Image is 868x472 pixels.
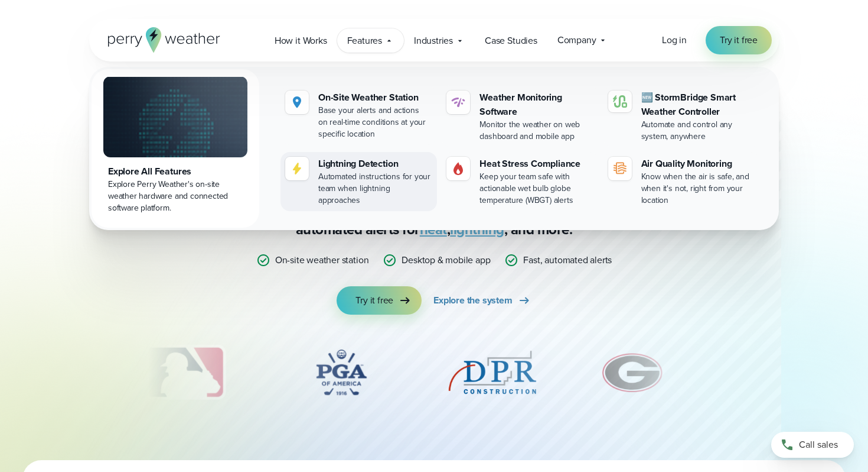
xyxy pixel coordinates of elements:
[290,161,304,176] img: lightning-icon.svg
[451,95,465,109] img: software-icon.svg
[662,33,687,47] a: Log in
[479,119,593,143] div: Monitor the weather on web dashboard and mobile app
[347,34,382,48] span: Features
[318,171,432,206] div: Automated instructions for your team when lightning approaches
[479,171,593,206] div: Keep your team safe with actionable wet bulb globe temperature (WBGT) alerts
[275,34,327,48] span: How it Works
[641,171,755,206] div: Know when the air is safe, and when it's not, right from your location
[445,343,540,402] div: 5 of 12
[479,157,593,171] div: Heat Stress Compliance
[280,86,437,145] a: On-Site Weather Station Base your alerts and actions on real-time conditions at your specific loc...
[485,34,537,48] span: Case Studies
[108,164,243,179] div: Explore All Features
[92,69,259,228] a: Explore All Features Explore Perry Weather's on-site weather hardware and connected software plat...
[290,95,304,109] img: Location.svg
[442,152,598,211] a: Heat Stress Compliance Keep your team safe with actionable wet bulb globe temperature (WBGT) alerts
[294,343,389,402] img: PGA.svg
[275,253,369,267] p: On-site weather station
[318,105,432,140] div: Base your alerts and actions on real-time conditions at your specific location
[433,286,531,315] a: Explore the system
[557,33,596,47] span: Company
[523,253,612,267] p: Fast, automated alerts
[265,28,337,53] a: How it Works
[596,343,669,402] img: University-of-Georgia.svg
[355,293,393,308] span: Try it free
[479,90,593,119] div: Weather Monitoring Software
[662,33,687,47] span: Log in
[148,343,720,408] div: slideshow
[318,157,432,171] div: Lightning Detection
[112,343,237,402] img: MLB.svg
[433,293,513,308] span: Explore the system
[294,343,389,402] div: 4 of 12
[799,438,838,452] span: Call sales
[613,161,627,176] img: aqi-icon.svg
[706,26,772,54] a: Try it free
[108,179,243,214] div: Explore Perry Weather's on-site weather hardware and connected software platform.
[641,90,755,119] div: 🆕 StormBridge Smart Weather Controller
[613,95,627,108] img: stormbridge-icon-V6.svg
[451,161,465,176] img: Gas.svg
[112,343,237,402] div: 3 of 12
[720,33,758,47] span: Try it free
[414,34,453,48] span: Industries
[603,86,760,147] a: 🆕 StormBridge Smart Weather Controller Automate and control any system, anywhere
[280,152,437,211] a: Lightning Detection Automated instructions for your team when lightning approaches
[596,343,669,402] div: 6 of 12
[771,432,854,458] a: Call sales
[318,90,432,105] div: On-Site Weather Station
[337,286,422,315] a: Try it free
[475,28,547,53] a: Case Studies
[198,182,670,239] p: Stop relying on weather apps you can’t trust — [PERSON_NAME] Weather delivers certainty with , ac...
[445,343,540,402] img: DPR-Construction.svg
[641,119,755,143] div: Automate and control any system, anywhere
[402,253,490,267] p: Desktop & mobile app
[603,152,760,211] a: Air Quality Monitoring Know when the air is safe, and when it's not, right from your location
[442,86,598,147] a: Weather Monitoring Software Monitor the weather on web dashboard and mobile app
[641,157,755,171] div: Air Quality Monitoring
